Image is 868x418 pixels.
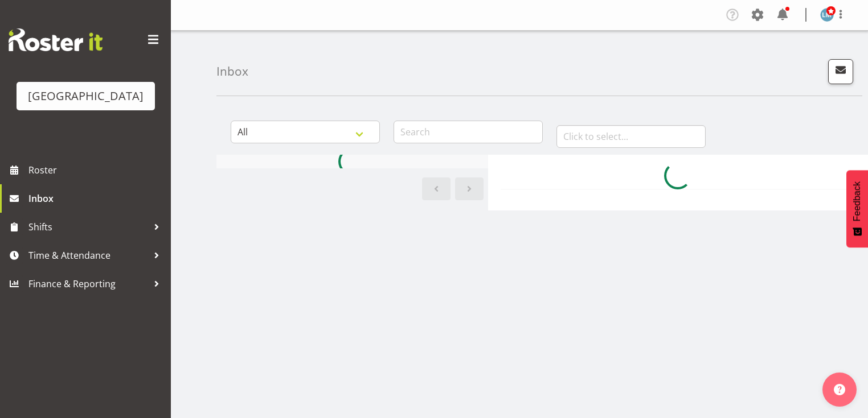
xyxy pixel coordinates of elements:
[28,275,148,292] span: Finance & Reporting
[216,65,248,78] h4: Inbox
[28,162,165,179] span: Roster
[846,170,868,247] button: Feedback - Show survey
[28,218,148,235] span: Shifts
[556,125,706,148] input: Click to select...
[455,177,484,200] a: Next page
[394,121,543,143] input: Search
[820,8,834,22] img: lesley-mckenzie127.jpg
[28,247,148,264] span: Time & Attendance
[852,181,862,221] span: Feedback
[28,88,144,105] div: [GEOGRAPHIC_DATA]
[834,384,845,395] img: help-xxl-2.png
[9,28,103,51] img: Rosterit website logo
[422,177,451,200] a: Previous page
[28,190,165,207] span: Inbox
